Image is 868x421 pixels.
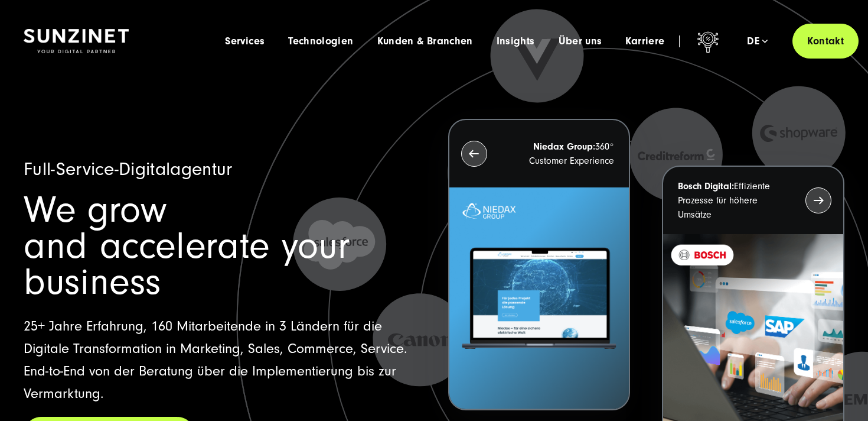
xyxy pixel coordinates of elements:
img: SUNZINET Full Service Digital Agentur [24,29,129,54]
p: 25+ Jahre Erfahrung, 160 Mitarbeitende in 3 Ländern für die Digitale Transformation in Marketing,... [24,315,420,405]
a: Services [225,35,265,47]
span: Full-Service-Digitalagentur [24,158,233,180]
a: Kunden & Branchen [377,35,473,47]
img: Letztes Projekt von Niedax. Ein Laptop auf dem die Niedax Website geöffnet ist, auf blauem Hinter... [449,187,629,409]
strong: Niedax Group: [533,141,595,152]
button: Niedax Group:360° Customer Experience Letztes Projekt von Niedax. Ein Laptop auf dem die Niedax W... [448,119,631,410]
a: Karriere [625,35,664,47]
a: Insights [497,35,535,47]
a: Technologien [288,35,353,47]
p: Effiziente Prozesse für höhere Umsätze [678,179,784,222]
p: 360° Customer Experience [508,140,615,168]
strong: Bosch Digital: [678,181,734,192]
span: We grow and accelerate your business [24,189,350,303]
a: Kontakt [792,24,859,59]
div: de [747,35,768,47]
a: Über uns [559,35,602,47]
